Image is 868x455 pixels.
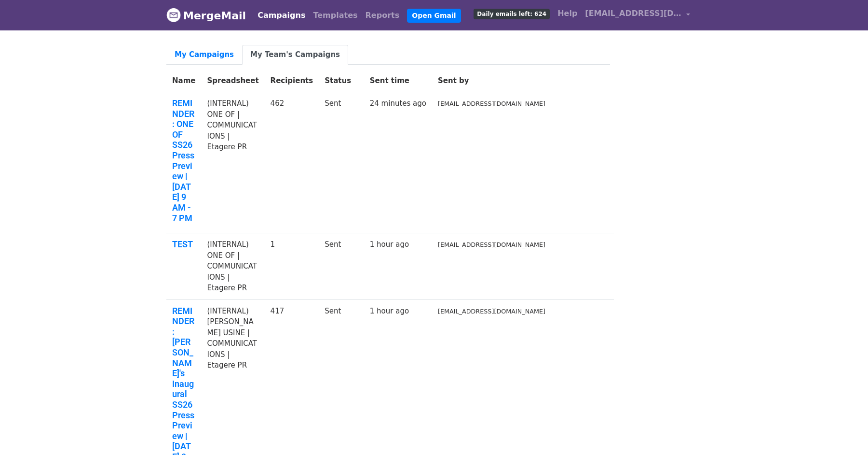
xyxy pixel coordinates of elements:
td: 1 [265,233,319,300]
a: 1 hour ago [370,240,409,249]
small: [EMAIL_ADDRESS][DOMAIN_NAME] [438,100,545,107]
th: Name [166,70,201,92]
a: My Campaigns [166,45,242,65]
td: (INTERNAL) ONE OF | COMMUNICATIONS | Etagere PR [201,92,264,233]
a: MergeMail [166,5,246,26]
img: MergeMail logo [166,8,181,22]
a: 24 minutes ago [370,99,426,108]
a: My Team's Campaigns [242,45,348,65]
td: Sent [319,233,364,300]
td: (INTERNAL) ONE OF | COMMUNICATIONS | Etagere PR [201,233,264,300]
a: TEST [172,239,195,250]
a: Help [554,4,581,23]
span: Daily emails left: 624 [474,9,550,19]
th: Sent by [432,70,602,92]
a: Reports [362,6,404,25]
a: Daily emails left: 624 [470,4,554,23]
td: 462 [265,92,319,233]
a: [EMAIL_ADDRESS][DOMAIN_NAME] [581,4,694,27]
a: Templates [309,6,361,25]
small: [EMAIL_ADDRESS][DOMAIN_NAME] [438,308,545,315]
small: [EMAIL_ADDRESS][DOMAIN_NAME] [438,241,545,248]
a: 1 hour ago [370,307,409,315]
th: Sent time [364,70,432,92]
a: Open Gmail [407,9,461,23]
td: Sent [319,92,364,233]
a: REMINDER: ONE OF SS26 Press Preview | [DATE] 9 AM - 7 PM [172,98,195,223]
th: Recipients [265,70,319,92]
span: [EMAIL_ADDRESS][DOMAIN_NAME] [585,8,681,19]
a: Campaigns [254,6,309,25]
th: Status [319,70,364,92]
th: Spreadsheet [201,70,264,92]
